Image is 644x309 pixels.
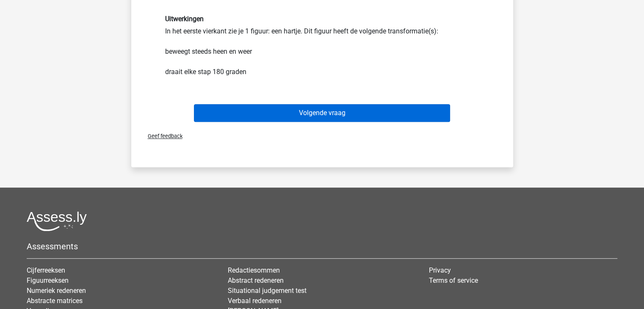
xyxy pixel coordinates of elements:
[429,266,451,274] a: Privacy
[27,287,86,295] a: Numeriek redeneren
[194,104,450,122] button: Volgende vraag
[429,276,478,284] a: Terms of service
[27,266,65,274] a: Cijferreeksen
[228,297,282,305] a: Verbaal redeneren
[27,211,87,231] img: Assessly logo
[228,287,307,295] a: Situational judgement test
[141,133,182,139] span: Geef feedback
[27,241,617,251] h5: Assessments
[228,266,280,274] a: Redactiesommen
[27,276,69,284] a: Figuurreeksen
[159,15,486,77] div: In het eerste vierkant zie je 1 figuur: een hartje. Dit figuur heeft de volgende transformatie(s)...
[27,297,83,305] a: Abstracte matrices
[228,276,284,284] a: Abstract redeneren
[165,15,479,23] h6: Uitwerkingen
